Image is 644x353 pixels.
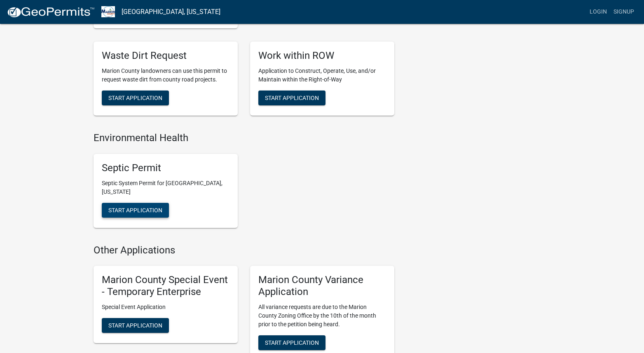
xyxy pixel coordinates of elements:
button: Start Application [102,91,169,105]
button: Start Application [258,91,326,105]
span: Start Application [265,94,319,101]
h5: Marion County Variance Application [258,274,386,298]
h5: Waste Dirt Request [102,50,229,62]
h5: Septic Permit [102,162,229,174]
p: Application to Construct, Operate, Use, and/or Maintain within the Right-of-Way [258,67,386,84]
p: Special Event Application [102,303,229,311]
h5: Marion County Special Event - Temporary Enterprise [102,274,229,298]
a: Signup [610,4,637,20]
button: Start Application [102,318,169,333]
button: Start Application [258,335,326,350]
span: Start Application [108,322,162,328]
p: Septic System Permit for [GEOGRAPHIC_DATA], [US_STATE] [102,179,229,196]
img: Marion County, Iowa [101,6,115,17]
span: Start Application [265,339,319,346]
p: All variance requests are due to the Marion County Zoning Office by the 10th of the month prior t... [258,303,386,329]
a: Login [586,4,610,20]
button: Start Application [102,203,169,218]
span: Start Application [108,207,162,213]
h5: Work within ROW [258,50,386,62]
p: Marion County landowners can use this permit to request waste dirt from county road projects. [102,67,229,84]
span: Start Application [108,94,162,101]
h4: Other Applications [94,244,394,256]
h4: Environmental Health [94,132,394,144]
a: [GEOGRAPHIC_DATA], [US_STATE] [122,5,220,19]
